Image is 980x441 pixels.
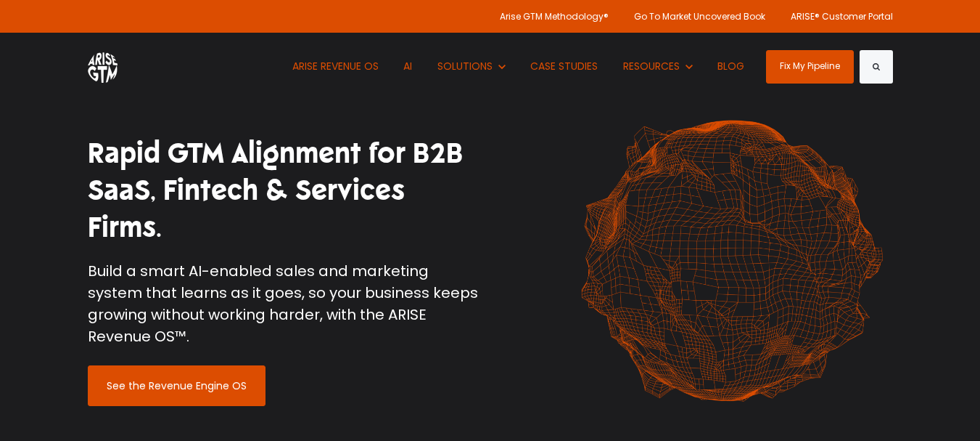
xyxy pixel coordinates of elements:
span: RESOURCES [623,59,680,73]
span: Show submenu for RESOURCES [623,59,624,60]
button: Show submenu for RESOURCES RESOURCES [612,33,703,100]
a: ARISE REVENUE OS [281,33,390,100]
a: Fix My Pipeline [766,50,854,84]
a: CASE STUDIES [520,33,609,100]
span: SOLUTIONS [437,59,493,73]
nav: Desktop navigation [281,33,755,100]
span: Show submenu for SOLUTIONS [437,59,438,60]
h1: Rapid GTM Alignment for B2B SaaS, Fintech & Services Firms. [88,135,479,247]
a: AI [393,33,424,100]
button: Search [860,50,893,84]
a: See the Revenue Engine OS [88,365,265,406]
img: shape-61 orange [570,105,893,417]
button: Show submenu for SOLUTIONS SOLUTIONS [427,33,516,100]
img: ARISE GTM logo (1) white [88,50,118,83]
a: BLOG [707,33,756,100]
p: Build a smart AI-enabled sales and marketing system that learns as it goes, so your business keep... [88,260,479,347]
